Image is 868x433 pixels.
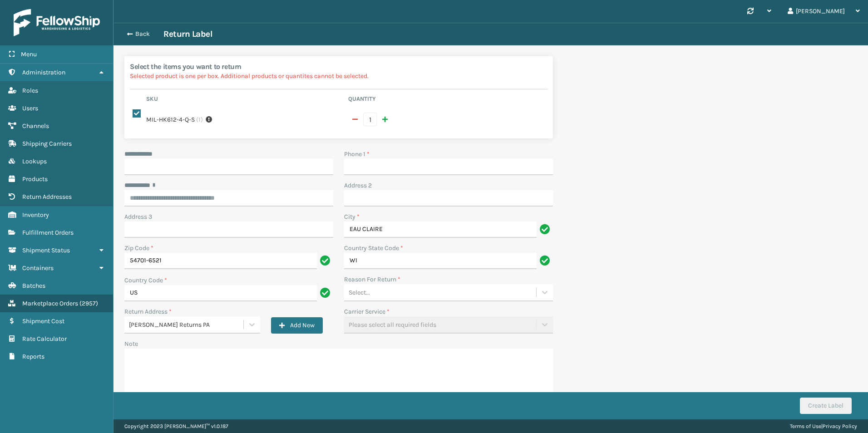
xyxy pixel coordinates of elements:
label: Country State Code [344,243,403,253]
button: Back [122,30,163,38]
span: ( 1 ) [196,115,203,124]
span: Products [22,175,48,183]
span: Menu [21,50,37,58]
div: Select... [349,288,370,297]
button: Add New [271,317,323,334]
div: [PERSON_NAME] Returns PA [129,320,244,330]
span: Roles [22,87,38,94]
span: ( 2957 ) [79,300,98,307]
span: Channels [22,122,49,130]
h3: Return Label [163,29,212,39]
a: Privacy Policy [823,423,857,429]
h2: Select the items you want to return [130,62,547,71]
label: Reason For Return [344,275,400,284]
span: Shipping Carriers [22,140,72,148]
label: City [344,212,360,221]
span: Batches [22,282,45,290]
span: Lookups [22,157,47,165]
span: Shipment Cost [22,317,64,325]
p: Copyright 2023 [PERSON_NAME]™ v 1.0.187 [124,419,228,433]
span: Inventory [22,211,49,219]
a: Terms of Use [790,423,821,429]
div: | [790,419,857,433]
label: Address 2 [344,181,372,190]
label: Country Code [124,276,167,285]
label: Zip Code [124,243,153,253]
button: Create Label [800,398,852,414]
p: Selected product is one per box. Additional products or quantites cannot be selected. [130,71,547,81]
span: Marketplace Orders [22,300,78,307]
span: Fulfillment Orders [22,229,74,236]
th: Sku [143,95,345,106]
span: Reports [22,353,44,360]
span: Rate Calculator [22,335,67,343]
span: Return Addresses [22,193,72,201]
th: Quantity [345,95,547,106]
label: Address 3 [124,212,152,221]
label: Note [124,340,138,348]
span: Containers [22,264,54,272]
span: Administration [22,69,65,76]
label: Carrier Service [344,307,390,316]
label: Phone 1 [344,149,370,159]
label: Return Address [124,307,172,316]
label: MIL-HK612-4-Q-S [146,115,195,124]
img: logo [14,9,100,36]
span: Users [22,104,38,112]
span: Shipment Status [22,246,70,254]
